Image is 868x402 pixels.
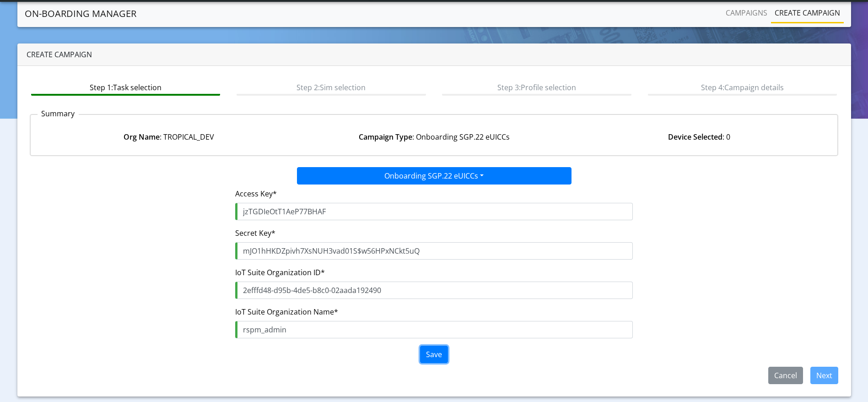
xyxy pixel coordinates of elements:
[235,203,633,220] input: Access Key
[124,132,160,142] strong: Org Name
[359,132,412,142] strong: Campaign Type
[36,131,302,142] div: : TROPICAL_DEV
[648,78,837,96] btn: Step 4: Campaign details
[235,242,633,260] input: Secret Key
[420,346,448,363] button: Save
[566,131,832,142] div: : 0
[235,267,325,278] label: IoT Suite Organization ID*
[235,282,633,299] input: IoT Suite Organization ID
[302,131,567,142] div: : Onboarding SGP.22 eUICCs
[31,78,220,96] btn: Step 1: Task selection
[235,321,633,338] input: IoT Suite Organization Name
[25,5,136,23] a: On-Boarding Manager
[235,228,275,239] label: Secret Key*
[768,367,803,384] button: Cancel
[237,78,426,96] btn: Step 2: Sim selection
[38,108,79,119] p: Summary
[442,78,631,96] btn: Step 3: Profile selection
[722,4,771,22] a: Campaigns
[668,132,722,142] strong: Device Selected
[235,306,338,317] label: IoT Suite Organization Name*
[810,367,838,384] button: Next
[771,4,844,22] a: Create campaign
[297,167,571,185] button: Onboarding SGP.22 eUICCs
[17,43,851,66] div: Create campaign
[235,188,277,199] label: Access Key*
